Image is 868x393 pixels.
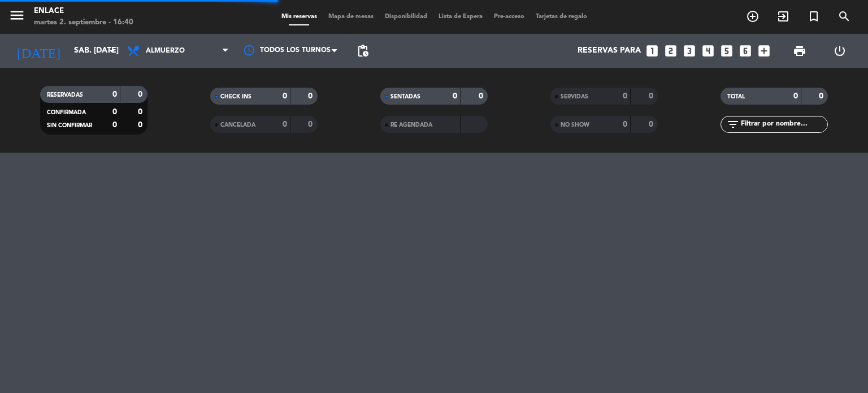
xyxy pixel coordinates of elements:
[746,10,759,23] i: add_circle_outline
[356,44,370,58] span: pending_actions
[757,44,771,58] i: add_box
[112,108,117,116] strong: 0
[719,44,734,58] i: looks_5
[105,44,119,58] i: arrow_drop_down
[112,90,117,98] strong: 0
[453,92,457,100] strong: 0
[34,6,133,17] div: Enlace
[649,120,656,128] strong: 0
[682,44,697,58] i: looks_3
[530,14,593,20] span: Tarjetas de regalo
[112,121,117,129] strong: 0
[663,44,678,58] i: looks_two
[649,92,656,100] strong: 0
[727,94,745,100] span: TOTAL
[479,92,485,100] strong: 0
[623,92,627,100] strong: 0
[276,14,323,20] span: Mis reservas
[47,92,83,98] span: RESERVADAS
[793,44,806,58] span: print
[308,92,315,100] strong: 0
[819,34,860,68] div: LOG OUT
[220,122,255,128] span: CANCELADA
[390,122,432,128] span: RE AGENDADA
[8,7,25,24] i: menu
[807,10,821,23] i: turned_in_not
[8,38,68,63] i: [DATE]
[323,14,379,20] span: Mapa de mesas
[47,110,86,115] span: CONFIRMADA
[561,94,588,100] span: SERVIDAS
[283,120,287,128] strong: 0
[561,122,589,128] span: NO SHOW
[819,92,826,100] strong: 0
[623,120,627,128] strong: 0
[379,14,433,20] span: Disponibilidad
[8,7,25,28] button: menu
[47,123,92,128] span: SIN CONFIRMAR
[793,92,798,100] strong: 0
[138,108,145,116] strong: 0
[578,46,641,55] span: Reservas para
[833,44,847,58] i: power_settings_new
[308,120,315,128] strong: 0
[146,47,185,55] span: Almuerzo
[390,94,420,100] span: SENTADAS
[34,17,133,28] div: martes 2. septiembre - 16:40
[488,14,530,20] span: Pre-acceso
[138,90,145,98] strong: 0
[433,14,488,20] span: Lista de Espera
[837,10,851,23] i: search
[283,92,287,100] strong: 0
[776,10,790,23] i: exit_to_app
[738,44,753,58] i: looks_6
[701,44,715,58] i: looks_4
[645,44,659,58] i: looks_one
[726,118,740,131] i: filter_list
[220,94,251,100] span: CHECK INS
[138,121,145,129] strong: 0
[740,118,827,131] input: Filtrar por nombre...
